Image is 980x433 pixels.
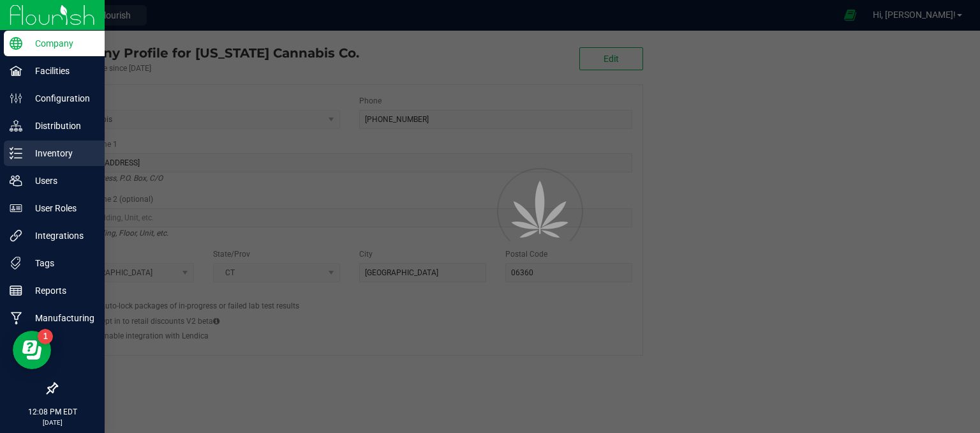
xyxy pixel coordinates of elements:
inline-svg: Tags [10,257,22,270]
p: Users [22,173,99,188]
p: Integrations [22,228,99,243]
inline-svg: Facilities [10,65,22,77]
inline-svg: Users [10,174,22,187]
iframe: Resource center unread badge [38,329,53,344]
iframe: Resource center [13,331,51,369]
inline-svg: Reports [10,284,22,297]
inline-svg: Inventory [10,147,22,160]
p: Reports [22,283,99,298]
p: [DATE] [6,418,99,427]
p: Tags [22,255,99,271]
p: Company [22,36,99,51]
p: User Roles [22,201,99,216]
p: Distribution [22,118,99,133]
p: 12:08 PM EDT [6,406,99,418]
p: Facilities [22,63,99,79]
p: Configuration [22,91,99,106]
inline-svg: Manufacturing [10,312,22,324]
p: Inventory [22,146,99,161]
inline-svg: Configuration [10,92,22,105]
inline-svg: Company [10,37,22,50]
p: Manufacturing [22,310,99,326]
inline-svg: Integrations [10,229,22,242]
inline-svg: Distribution [10,119,22,132]
inline-svg: User Roles [10,202,22,215]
